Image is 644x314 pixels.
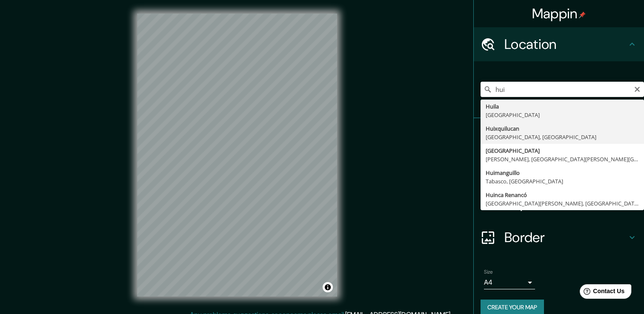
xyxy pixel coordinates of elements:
div: Style [474,152,644,186]
div: Huila [486,102,639,111]
h4: Layout [504,195,627,212]
div: Huixquilucan [486,124,639,133]
button: Clear [634,85,641,93]
input: Pick your city or area [481,82,644,97]
label: Size [484,268,493,276]
div: [PERSON_NAME], [GEOGRAPHIC_DATA][PERSON_NAME][GEOGRAPHIC_DATA] [486,155,639,163]
img: pin-icon.png [579,11,586,18]
div: Layout [474,186,644,220]
div: Tabasco, [GEOGRAPHIC_DATA] [486,177,639,186]
h4: Mappin [532,5,586,22]
div: Border [474,220,644,254]
div: [GEOGRAPHIC_DATA], [GEOGRAPHIC_DATA] [486,133,639,141]
div: A4 [484,276,535,289]
div: Location [474,27,644,61]
h4: Location [504,36,627,53]
div: [GEOGRAPHIC_DATA][PERSON_NAME], [GEOGRAPHIC_DATA] [486,199,639,208]
h4: Border [504,229,627,246]
button: Toggle attribution [323,282,333,292]
div: Huimanguillo [486,168,639,177]
div: [GEOGRAPHIC_DATA] [486,146,639,155]
div: Pins [474,118,644,152]
div: Huinca Renancó [486,191,639,199]
iframe: Help widget launcher [568,281,635,305]
div: [GEOGRAPHIC_DATA] [486,111,639,119]
canvas: Map [137,14,337,297]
